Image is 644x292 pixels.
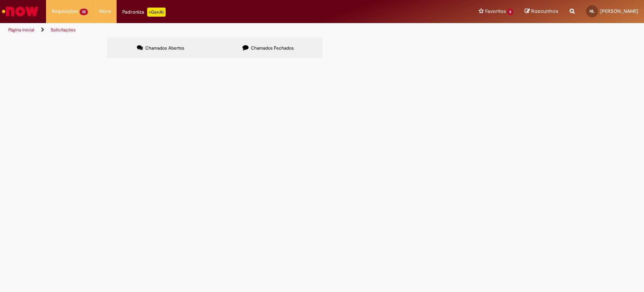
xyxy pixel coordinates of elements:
[1,4,40,19] img: ServiceNow
[531,8,558,15] span: Rascunhos
[52,8,78,15] span: Requisições
[485,8,506,15] span: Favoritos
[122,8,166,17] div: Padroniza
[600,8,638,14] span: [PERSON_NAME]
[6,23,424,37] ul: Trilhas de página
[590,9,595,14] span: NL
[525,8,558,15] a: Rascunhos
[145,45,184,51] span: Chamados Abertos
[80,9,88,15] span: 32
[51,27,76,33] a: Solicitações
[147,8,166,17] p: +GenAi
[507,9,513,15] span: 6
[99,8,111,15] span: More
[251,45,294,51] span: Chamados Fechados
[8,27,34,33] a: Página inicial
